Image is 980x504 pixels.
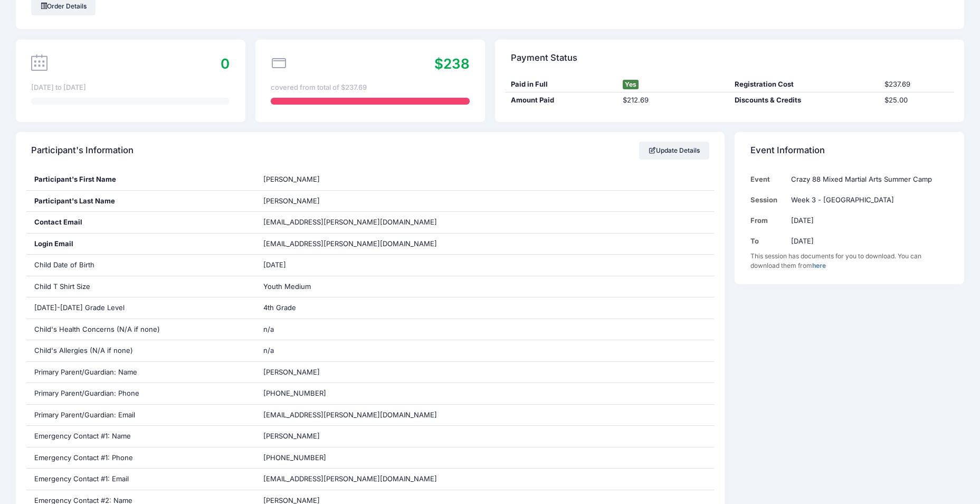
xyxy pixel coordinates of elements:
td: Event [750,169,786,190]
div: Participant's Last Name [26,191,256,212]
td: [DATE] [786,231,948,251]
a: here [812,262,826,269]
span: 0 [221,55,230,72]
div: Emergency Contact #1: Email [26,469,256,490]
span: [EMAIL_ADDRESS][PERSON_NAME][DOMAIN_NAME] [263,239,437,249]
div: Child's Allergies (N/A if none) [26,340,256,361]
div: Login Email [26,234,256,255]
div: Child's Health Concerns (N/A if none) [26,319,256,340]
span: [PERSON_NAME] [263,175,320,183]
div: Primary Parent/Guardian: Email [26,405,256,426]
div: Registration Cost [730,79,879,90]
div: [DATE] to [DATE] [31,82,230,93]
td: Session [750,190,786,210]
span: [EMAIL_ADDRESS][PERSON_NAME][DOMAIN_NAME] [263,410,437,419]
div: Child T Shirt Size [26,276,256,297]
div: $237.69 [879,79,954,90]
span: [PHONE_NUMBER] [263,389,326,397]
span: [PERSON_NAME] [263,197,320,205]
div: Emergency Contact #1: Phone [26,447,256,469]
td: Week 3 - [GEOGRAPHIC_DATA] [786,190,948,210]
div: Paid in Full [506,79,617,90]
span: 4th Grade [263,303,296,312]
span: n/a [263,346,274,354]
div: Emergency Contact #1: Name [26,426,256,447]
div: Primary Parent/Guardian: Phone [26,383,256,404]
span: [EMAIL_ADDRESS][PERSON_NAME][DOMAIN_NAME] [263,218,437,226]
h4: Event Information [750,136,825,166]
td: [DATE] [786,210,948,231]
div: [DATE]-[DATE] Grade Level [26,297,256,319]
a: Update Details [639,142,709,160]
div: Contact Email [26,212,256,233]
td: From [750,210,786,231]
div: Amount Paid [506,95,617,106]
div: $25.00 [879,95,954,106]
span: [PERSON_NAME] [263,432,320,440]
div: Participant's First Name [26,169,256,190]
div: Child Date of Birth [26,255,256,276]
span: [PERSON_NAME] [263,368,320,376]
div: $212.69 [617,95,729,106]
span: Yes [623,80,639,89]
div: Discounts & Credits [730,95,879,106]
h4: Payment Status [511,43,577,73]
span: [EMAIL_ADDRESS][PERSON_NAME][DOMAIN_NAME] [263,474,437,483]
span: [PHONE_NUMBER] [263,453,326,462]
td: To [750,231,786,251]
span: [DATE] [263,260,286,269]
span: n/a [263,325,274,333]
span: $238 [434,55,470,72]
div: This session has documents for you to download. You can download them from [750,251,949,270]
span: Youth Medium [263,282,311,291]
h4: Participant's Information [31,136,134,166]
td: Crazy 88 Mixed Martial Arts Summer Camp [786,169,948,190]
div: Primary Parent/Guardian: Name [26,362,256,383]
div: covered from total of $237.69 [271,82,469,93]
